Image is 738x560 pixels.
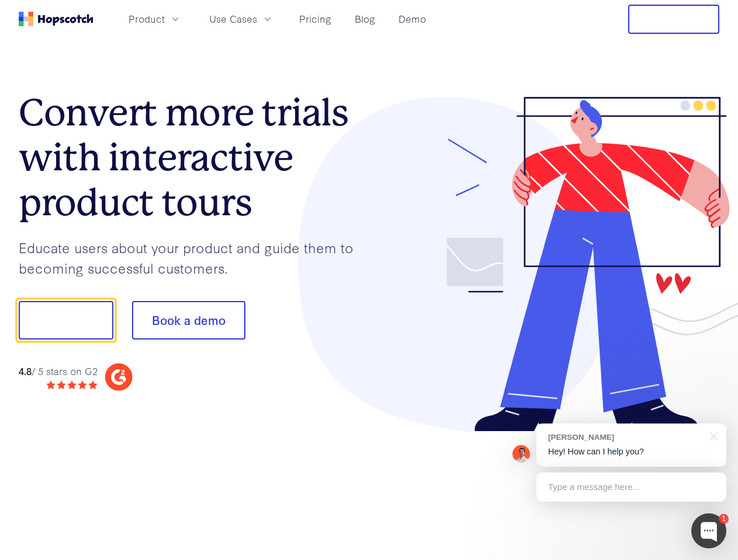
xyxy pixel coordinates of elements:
div: Type a message here... [536,473,726,502]
h1: Convert more trials with interactive product tours [19,90,369,225]
a: Pricing [294,9,336,29]
a: Demo [394,9,431,29]
span: Product [129,12,165,26]
strong: 4.8 [19,364,32,377]
div: [PERSON_NAME] [548,432,703,443]
button: Product [122,9,188,29]
button: Use Cases [202,9,280,29]
button: Show me! [19,301,113,339]
img: Mark Spera [512,445,530,463]
div: / 5 stars on G2 [19,364,98,379]
div: 1 [719,514,729,524]
a: Blog [350,9,380,29]
a: Home [19,12,93,26]
p: Educate users about your product and guide them to becoming successful customers. [19,237,369,278]
span: Use Cases [209,12,257,26]
button: Free Trial [628,5,719,34]
p: Hey! How can I help you? [548,446,715,458]
button: Book a demo [132,301,245,339]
